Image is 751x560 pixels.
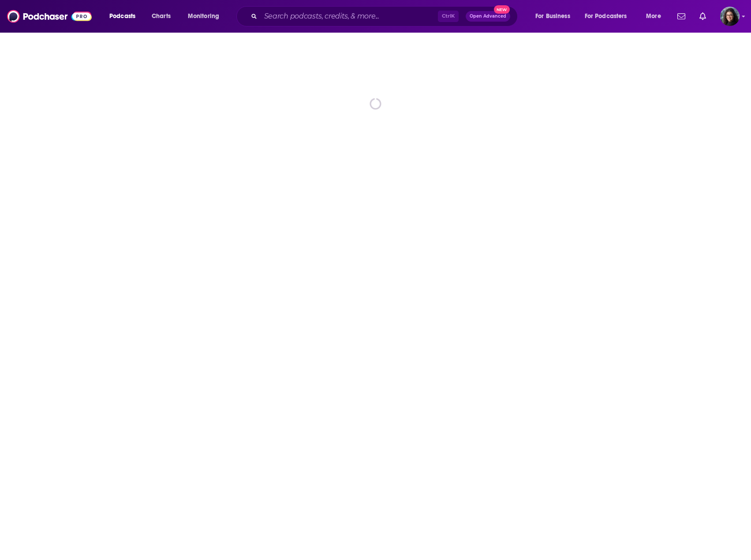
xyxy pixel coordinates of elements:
img: Podchaser - Follow, Share and Rate Podcasts [7,8,92,25]
span: Podcasts [109,10,135,22]
button: open menu [579,9,640,23]
button: Show profile menu [720,7,740,26]
span: More [646,10,661,22]
button: Open AdvancedNew [466,11,510,22]
span: For Business [535,10,570,22]
button: open menu [182,9,231,23]
span: Ctrl K [438,11,459,22]
a: Show notifications dropdown [674,9,689,24]
img: User Profile [720,7,740,26]
input: Search podcasts, credits, & more... [261,9,438,23]
a: Show notifications dropdown [696,9,710,24]
span: For Podcasters [585,10,627,22]
div: Search podcasts, credits, & more... [245,6,526,26]
span: Open Advanced [470,14,506,19]
span: Monitoring [188,10,219,22]
button: open menu [103,9,147,23]
span: Logged in as SiobhanvanWyk [720,7,740,26]
span: Charts [152,10,171,22]
button: open menu [529,9,581,23]
a: Charts [146,9,176,23]
span: New [494,5,510,14]
button: open menu [640,9,672,23]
